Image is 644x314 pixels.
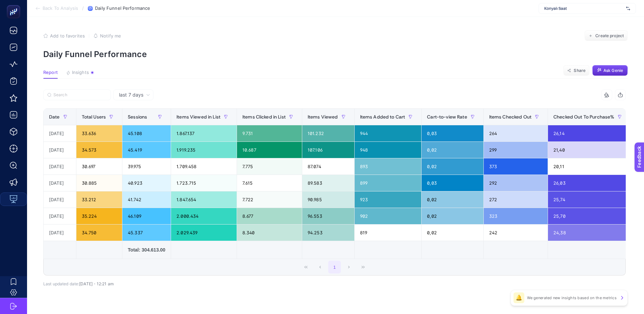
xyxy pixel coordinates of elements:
div: 107.106 [302,142,354,158]
div: 1.867.137 [171,125,237,141]
span: Daily Funnel Performance [95,6,150,11]
div: 30.697 [76,158,122,175]
div: 7.775 [237,158,302,175]
div: 1.847.654 [171,191,237,208]
div: 323 [484,208,548,224]
div: 90.985 [302,191,354,208]
div: 26,03 [548,175,630,191]
span: Date [49,114,60,120]
span: Konyalı Saat [544,6,623,11]
div: 7.615 [237,175,302,191]
div: 1.709.458 [171,158,237,175]
span: Items Clicked in List [242,114,286,120]
div: 94.253 [302,225,354,241]
div: 9.731 [237,125,302,141]
div: 20,11 [548,158,630,175]
span: Items Viewed [308,114,338,120]
span: / [82,5,84,11]
button: Create project [585,30,628,41]
div: 923 [355,191,422,208]
span: Checked Out To Purchase% [553,114,614,120]
span: Insights [72,70,89,75]
div: 0,02 [422,225,483,241]
div: 899 [355,175,422,191]
div: 0,02 [422,191,483,208]
div: 40.923 [122,175,171,191]
span: Notify me [100,33,121,38]
div: 1.919.235 [171,142,237,158]
div: [DATE] [44,191,76,208]
div: 242 [484,225,548,241]
p: Daily Funnel Performance [43,49,628,59]
div: 8.677 [237,208,302,224]
span: Back To Analysis [43,6,78,11]
p: We generated new insights based on the metrics [527,295,617,300]
div: 264 [484,125,548,141]
span: [DATE]・12:21 am [79,281,114,286]
div: 34.750 [76,225,122,241]
div: [DATE] [44,175,76,191]
div: Total: 304.613.00 [128,246,165,253]
button: Share [563,65,590,76]
div: 944 [355,125,422,141]
span: Sessions [128,114,147,120]
div: 0,03 [422,175,483,191]
div: 373 [484,158,548,175]
div: 299 [484,142,548,158]
div: 0,02 [422,208,483,224]
div: 101.232 [302,125,354,141]
div: 7.722 [237,191,302,208]
div: 0,02 [422,158,483,175]
button: Ask Genie [592,65,628,76]
div: 33.212 [76,191,122,208]
div: [DATE] [44,142,76,158]
div: 25,74 [548,191,630,208]
div: 0,03 [422,125,483,141]
div: 948 [355,142,422,158]
div: 96.553 [302,208,354,224]
div: [DATE] [44,225,76,241]
div: [DATE] [44,125,76,141]
div: 0,02 [422,142,483,158]
span: Share [574,68,586,73]
span: Total Users [82,114,106,120]
div: 819 [355,225,422,241]
div: 30.885 [76,175,122,191]
div: 10.687 [237,142,302,158]
span: Create project [595,33,624,38]
div: last 7 days [43,100,626,286]
span: Items Added to Cart [360,114,405,120]
div: 34.573 [76,142,122,158]
div: 902 [355,208,422,224]
div: 2.000.434 [171,208,237,224]
input: Search [53,93,107,98]
span: Report [43,70,58,75]
span: Last updated date: [43,281,79,286]
div: 45.419 [122,142,171,158]
div: 45.108 [122,125,171,141]
div: 39.975 [122,158,171,175]
div: 21,40 [548,142,630,158]
div: 41.742 [122,191,171,208]
div: [DATE] [44,158,76,175]
div: 26,14 [548,125,630,141]
span: Ask Genie [603,68,623,73]
div: 8.340 [237,225,302,241]
div: 33.636 [76,125,122,141]
div: 🔔 [514,292,524,303]
span: Items Viewed in List [176,114,220,120]
img: svg%3e [626,5,630,12]
div: 893 [355,158,422,175]
div: 89.583 [302,175,354,191]
span: last 7 days [119,91,143,98]
div: [DATE] [44,208,76,224]
div: 292 [484,175,548,191]
div: 2.029.439 [171,225,237,241]
div: 46.109 [122,208,171,224]
div: 87.074 [302,158,354,175]
div: 45.337 [122,225,171,241]
div: 1.723.715 [171,175,237,191]
div: 272 [484,191,548,208]
span: Cart-to-view Rate [427,114,467,120]
span: Feedback [4,2,26,7]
